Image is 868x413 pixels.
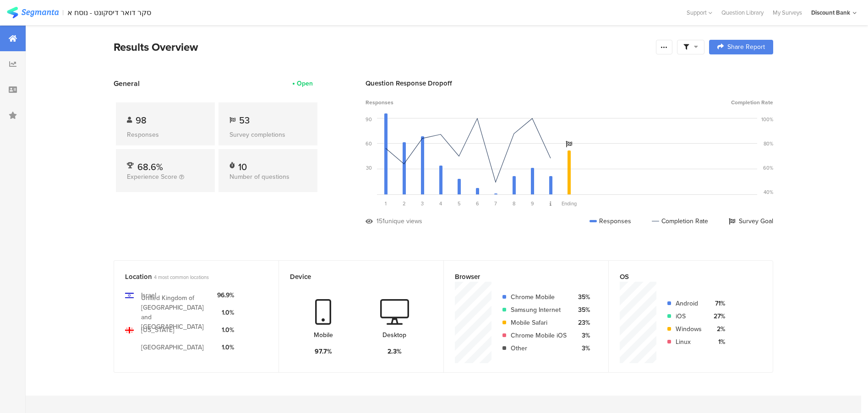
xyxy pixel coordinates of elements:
[238,160,247,169] div: 10
[511,305,567,315] div: Samsung Internet
[531,200,534,207] span: 9
[458,200,461,207] span: 5
[566,141,572,147] i: Survey Goal
[729,216,773,226] div: Survey Goal
[141,343,204,352] div: [GEOGRAPHIC_DATA]
[239,113,250,127] span: 53
[761,116,773,123] div: 100%
[385,216,422,226] div: unique views
[439,200,442,207] span: 4
[388,347,402,356] div: 2.3%
[67,8,151,17] div: סקר דואר דיסקונט - נוסח א
[141,293,210,332] div: United Kingdom of [GEOGRAPHIC_DATA] and [GEOGRAPHIC_DATA]
[382,330,406,340] div: Desktop
[127,130,204,139] div: Responses
[764,140,773,147] div: 80%
[114,39,651,55] div: Results Overview
[709,299,725,308] div: 71%
[574,292,590,302] div: 35%
[811,8,850,17] div: Discount Bank
[511,292,567,302] div: Chrome Mobile
[511,331,567,340] div: Chrome Mobile iOS
[403,200,406,207] span: 2
[709,337,725,347] div: 1%
[229,172,289,182] span: Number of questions
[377,216,385,226] div: 151
[141,325,175,335] div: [US_STATE]
[574,318,590,327] div: 23%
[513,200,515,207] span: 8
[366,164,372,172] div: 30
[476,200,479,207] span: 6
[366,78,773,88] div: Question Response Dropoff
[717,8,768,17] a: Question Library
[62,7,64,18] div: |
[590,216,631,226] div: Responses
[366,140,372,147] div: 60
[297,79,313,88] div: Open
[127,172,177,182] span: Experience Score
[574,343,590,353] div: 3%
[676,324,702,334] div: Windows
[421,200,424,207] span: 3
[511,343,567,353] div: Other
[314,330,333,340] div: Mobile
[709,311,725,321] div: 27%
[676,337,702,347] div: Linux
[763,164,773,172] div: 60%
[511,318,567,327] div: Mobile Safari
[125,272,252,282] div: Location
[620,272,747,282] div: OS
[315,347,332,356] div: 97.7%
[727,44,765,50] span: Share Report
[217,290,234,300] div: 96.9%
[366,116,372,123] div: 90
[366,98,393,107] span: Responses
[676,311,702,321] div: iOS
[764,188,773,196] div: 40%
[560,200,578,207] div: Ending
[7,7,59,18] img: segmanta logo
[229,130,306,139] div: Survey completions
[768,8,807,17] a: My Surveys
[154,274,209,281] span: 4 most common locations
[687,5,712,20] div: Support
[676,299,702,308] div: Android
[574,305,590,315] div: 35%
[290,272,417,282] div: Device
[709,324,725,334] div: 2%
[141,290,156,300] div: Israel
[114,78,140,89] span: General
[217,308,234,317] div: 1.0%
[652,216,708,226] div: Completion Rate
[217,343,234,352] div: 1.0%
[217,325,234,335] div: 1.0%
[574,331,590,340] div: 3%
[731,98,773,107] span: Completion Rate
[385,200,387,207] span: 1
[494,200,497,207] span: 7
[137,160,163,174] span: 68.6%
[455,272,582,282] div: Browser
[136,113,147,127] span: 98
